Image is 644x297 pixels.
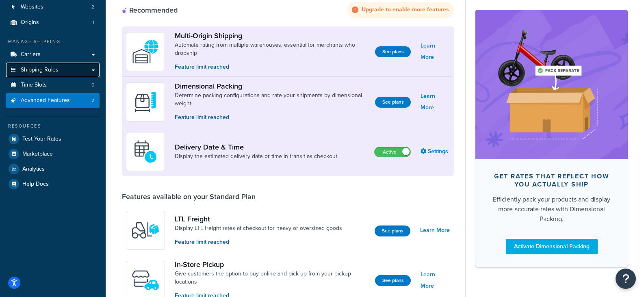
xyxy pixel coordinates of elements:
[6,147,100,161] a: Marketplace
[488,195,615,224] div: Efficiently pack your products and display more accurate rates with Dimensional Packing.
[6,93,100,108] li: Advanced Features
[421,91,450,113] a: Learn More
[6,93,100,108] a: Advanced Features2
[175,91,369,108] a: Determine packing configurations and rate your shipments by dimensional weight
[91,97,94,104] span: 2
[375,97,411,108] button: See plans
[375,147,410,157] label: Active
[22,181,49,188] span: Help Docs
[6,177,100,191] a: Help Docs
[375,225,410,236] button: See plans
[6,78,100,93] li: Time Slots
[131,37,160,66] img: WatD5o0RtDAAAAAElFTkSuQmCC
[122,192,256,201] div: Features available on your Standard Plan
[488,22,616,147] img: feature-image-dim-d40ad3071a2b3c8e08177464837368e35600d3c5e73b18a22c1e4bb210dc32ac.png
[375,275,411,286] button: See plans
[488,172,615,189] div: Get rates that reflect how you actually ship
[21,19,39,26] span: Origins
[6,132,100,146] a: Test Your Rates
[175,152,338,160] a: Display the estimated delivery date or time in transit as checkout.
[6,15,100,30] a: Origins1
[6,78,100,93] a: Time Slots0
[175,82,369,91] a: Dimensional Packing
[506,239,598,254] a: Activate Dimensional Packing
[21,51,41,58] span: Carriers
[6,123,100,130] div: Resources
[131,88,160,116] img: DTVBYsAAAAAASUVORK5CYII=
[175,270,369,286] a: Give customers the option to buy online and pick up from your pickup locations
[175,238,342,247] p: Feature limit reached
[21,4,43,11] span: Websites
[6,47,100,62] a: Carriers
[93,19,94,26] span: 1
[420,225,450,236] a: Learn More
[21,82,47,89] span: Time Slots
[175,113,369,122] p: Feature limit reached
[131,266,160,295] img: wfgcfpwTIucLEAAAAASUVORK5CYII=
[421,146,450,157] a: Settings
[6,38,100,45] div: Manage Shipping
[175,143,338,152] a: Delivery Date & Time
[6,63,100,78] a: Shipping Rules
[21,67,59,74] span: Shipping Rules
[616,269,636,289] button: Open Resource Center
[22,166,45,173] span: Analytics
[175,41,369,57] a: Automate rating from multiple warehouses, essential for merchants who dropship
[91,4,94,11] span: 2
[362,5,449,14] strong: Upgrade to enable more features
[91,82,94,89] span: 0
[175,31,369,40] a: Multi-Origin Shipping
[22,151,53,158] span: Marketplace
[421,269,450,292] a: Learn More
[175,215,342,223] a: LTL Freight
[6,15,100,30] li: Origins
[21,97,70,104] span: Advanced Features
[175,63,369,72] p: Feature limit reached
[175,224,342,232] a: Display LTL freight rates at checkout for heavy or oversized goods
[421,40,450,63] a: Learn More
[22,136,61,143] span: Test Your Rates
[6,162,100,176] a: Analytics
[131,216,160,245] img: y79ZsPf0fXUFUhFXDzUgf+ktZg5F2+ohG75+v3d2s1D9TjoU8PiyCIluIjV41seZevKCRuEjTPPOKHJsQcmKCXGdfprl3L4q7...
[375,46,411,57] button: See plans
[131,137,160,166] img: gfkeb5ejjkALwAAAABJRU5ErkJggg==
[122,6,178,15] div: Recommended
[175,260,369,269] a: In-Store Pickup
